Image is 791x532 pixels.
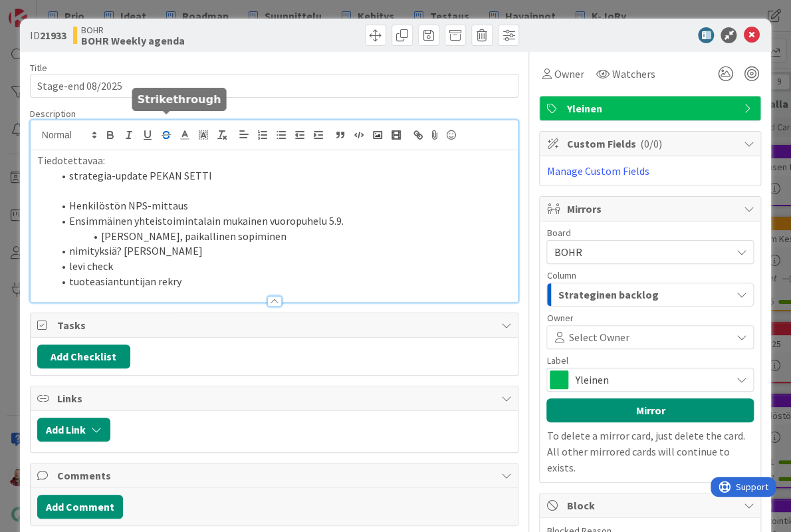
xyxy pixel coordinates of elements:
button: Mirror [546,398,754,422]
span: BOHR [554,245,582,259]
span: Column [546,271,576,280]
label: Title [30,62,47,74]
b: 21933 [40,29,66,42]
span: Block [566,497,736,513]
p: Tiedotettavaa: [37,153,512,168]
span: Select Owner [568,329,629,345]
span: Support [25,2,58,18]
span: Tasks [57,317,495,333]
span: Owner [554,66,584,82]
button: Add Checklist [37,344,130,368]
span: Yleinen [566,100,736,116]
h5: Strikethrough [138,93,221,106]
li: Ensimmäinen yhteistoimintalain mukainen vuoropuhelu 5.9. [53,213,512,229]
p: To delete a mirror card, just delete the card. All other mirrored cards will continue to exists. [546,428,754,475]
span: Mirrors [566,201,736,217]
li: tuoteasiantuntijan rekry [53,274,512,289]
span: Board [546,228,570,237]
span: Links [57,390,495,406]
span: ID [30,27,66,43]
li: Henkilöstön NPS-mittaus [53,198,512,213]
span: Yleinen [575,370,724,389]
b: BOHR Weekly agenda [81,35,185,46]
input: type card name here... [30,74,519,98]
span: Owner [546,313,573,323]
span: Strateginen backlog [558,286,658,303]
span: Watchers [612,66,655,82]
span: BOHR [81,25,185,35]
span: ( 0/0 ) [639,137,661,150]
button: Strateginen backlog [546,283,754,307]
span: Comments [57,467,495,483]
li: levi check [53,259,512,274]
span: Description [30,108,76,120]
button: Add Link [37,418,110,442]
span: Custom Fields [566,136,736,152]
span: Label [546,356,568,365]
a: Manage Custom Fields [546,164,649,178]
li: [PERSON_NAME], paikallinen sopiminen [53,229,512,244]
li: strategia-update PEKAN SETTI [53,168,512,184]
li: nimityksiä? [PERSON_NAME] [53,243,512,259]
button: Add Comment [37,495,123,519]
